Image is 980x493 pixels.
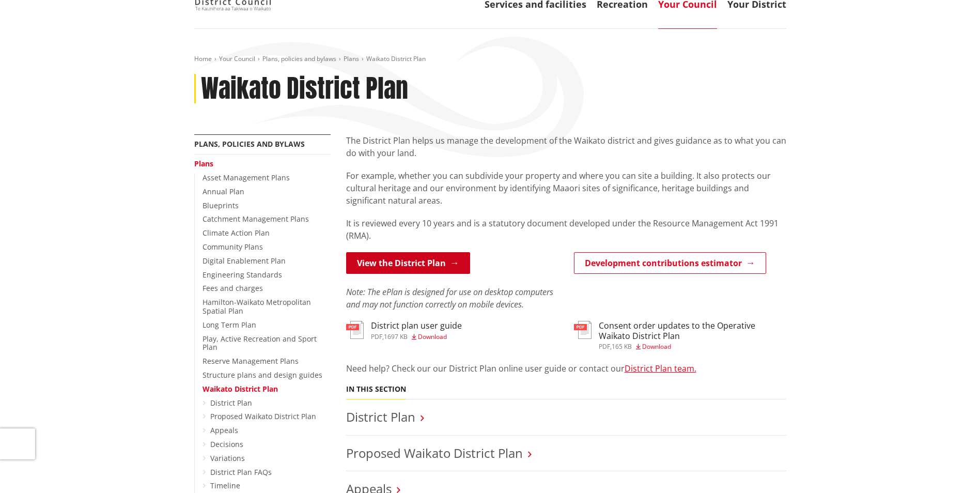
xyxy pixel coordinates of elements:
[574,321,592,339] img: document-pdf.svg
[203,256,286,266] a: Digital Enablement Plan
[346,286,553,310] em: Note: The ePlan is designed for use on desktop computers and may not function correctly on mobile...
[203,242,263,252] a: Community Plans
[203,187,244,196] a: Annual Plan
[371,332,382,341] span: pdf
[210,467,272,477] a: District Plan FAQs
[418,332,447,341] span: Download
[346,321,462,340] a: District plan user guide pdf,1697 KB Download
[194,55,786,64] nav: breadcrumb
[346,408,415,425] a: District Plan
[194,54,212,63] a: Home
[599,344,786,350] div: ,
[642,342,671,351] span: Download
[210,398,252,408] a: District Plan
[203,214,309,224] a: Catchment Management Plans
[203,297,311,316] a: Hamilton-Waikato Metropolitan Spatial Plan
[346,321,364,339] img: document-pdf.svg
[194,159,213,168] a: Plans
[203,173,290,182] a: Asset Management Plans
[574,321,786,349] a: Consent order updates to the Operative Waikato District Plan pdf,165 KB Download
[346,170,786,207] p: For example, whether you can subdivide your property and where you can site a building. It also p...
[203,283,263,293] a: Fees and charges
[371,321,462,331] h3: District plan user guide
[346,252,470,274] a: View the District Plan
[625,363,696,374] a: District Plan team.
[366,54,426,63] span: Waikato District Plan
[599,342,610,351] span: pdf
[346,134,786,159] p: The District Plan helps us manage the development of the Waikato district and gives guidance as t...
[371,334,462,340] div: ,
[599,321,786,341] h3: Consent order updates to the Operative Waikato District Plan
[203,356,299,366] a: Reserve Management Plans
[346,217,786,242] p: It is reviewed every 10 years and is a statutory document developed under the Resource Management...
[210,425,238,435] a: Appeals
[203,334,317,352] a: Play, Active Recreation and Sport Plan
[194,139,305,149] a: Plans, policies and bylaws
[203,320,256,330] a: Long Term Plan
[384,332,408,341] span: 1697 KB
[262,54,336,63] a: Plans, policies and bylaws
[203,270,282,280] a: Engineering Standards
[932,450,970,487] iframe: Messenger Launcher
[210,453,245,463] a: Variations
[210,439,243,449] a: Decisions
[346,362,786,375] p: Need help? Check our our District Plan online user guide or contact our
[203,201,239,210] a: Blueprints
[346,444,523,461] a: Proposed Waikato District Plan
[574,252,766,274] a: Development contributions estimator
[203,370,322,380] a: Structure plans and design guides
[210,411,316,421] a: Proposed Waikato District Plan
[219,54,255,63] a: Your Council
[201,74,408,104] h1: Waikato District Plan
[203,384,278,394] a: Waikato District Plan
[346,385,406,394] h5: In this section
[344,54,359,63] a: Plans
[203,228,270,238] a: Climate Action Plan
[210,481,240,490] a: Timeline
[612,342,632,351] span: 165 KB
